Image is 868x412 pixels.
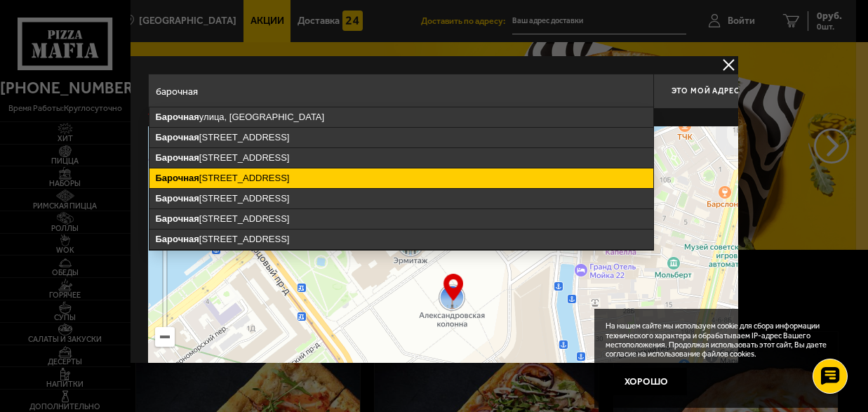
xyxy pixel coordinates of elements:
p: Укажите дом на карте или в поле ввода [148,112,346,124]
ymaps: Барочная [156,234,199,244]
ymaps: Барочная [156,112,199,122]
ymaps: [STREET_ADDRESS] [149,230,653,249]
ymaps: Барочная [156,213,199,224]
ymaps: Барочная [156,152,199,163]
button: Хорошо [606,368,687,395]
ymaps: Барочная [156,173,199,183]
ymaps: [STREET_ADDRESS] [149,209,653,229]
ymaps: [STREET_ADDRESS] [149,148,653,168]
ymaps: Барочная [156,193,199,204]
button: Это мой адрес [653,74,759,109]
ymaps: [STREET_ADDRESS] [149,128,653,147]
ymaps: Барочная [156,132,199,142]
span: Это мой адрес [672,86,739,95]
button: delivery type [720,56,737,74]
ymaps: [STREET_ADDRESS] [149,189,653,208]
input: Введите адрес доставки [148,74,653,109]
ymaps: [STREET_ADDRESS] [149,168,653,188]
p: На нашем сайте мы используем cookie для сбора информации технического характера и обрабатываем IP... [606,321,835,359]
ymaps: улица, [GEOGRAPHIC_DATA] [149,107,653,127]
